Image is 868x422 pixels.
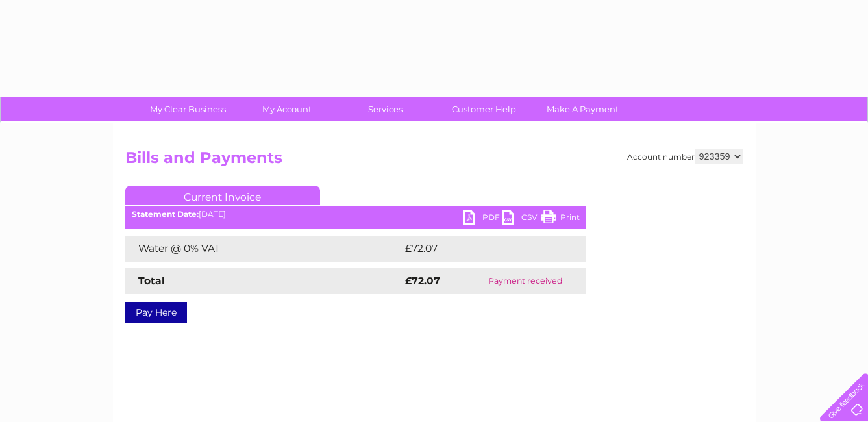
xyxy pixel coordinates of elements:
td: Water @ 0% VAT [125,236,402,262]
b: Statement Date: [132,209,199,219]
strong: Total [138,275,165,287]
h2: Bills and Payments [125,149,743,173]
div: Account number [627,149,743,164]
a: My Account [233,97,340,121]
td: £72.07 [402,236,560,262]
a: Pay Here [125,302,187,323]
a: CSV [502,210,541,229]
td: Payment received [464,268,586,294]
a: Print [541,210,580,229]
a: Customer Help [430,97,538,121]
a: PDF [463,210,502,229]
a: Services [332,97,439,121]
a: Current Invoice [125,186,320,205]
a: My Clear Business [134,97,242,121]
div: [DATE] [125,210,586,219]
a: Make A Payment [529,97,636,121]
strong: £72.07 [405,275,440,287]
